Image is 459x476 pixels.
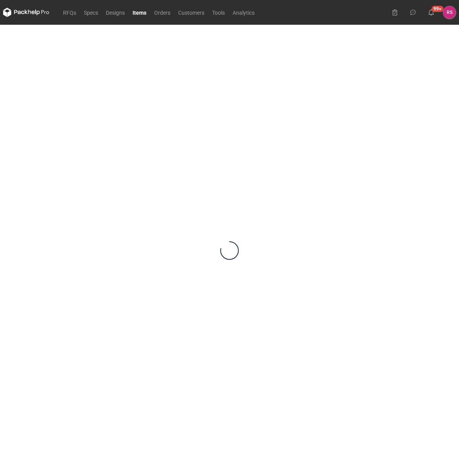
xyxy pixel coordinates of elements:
[174,8,208,17] a: Customers
[3,8,49,17] svg: Packhelp Pro
[443,6,456,19] div: Rafał Stani
[129,8,150,17] a: Items
[102,8,129,17] a: Designs
[150,8,174,17] a: Orders
[443,6,456,19] button: RS
[229,8,258,17] a: Analytics
[59,8,80,17] a: RFQs
[80,8,102,17] a: Specs
[208,8,229,17] a: Tools
[425,6,437,19] button: 99+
